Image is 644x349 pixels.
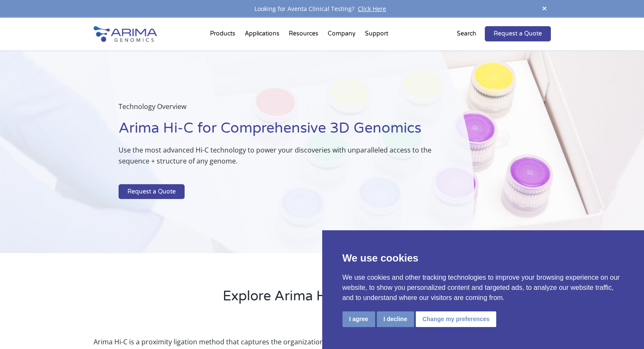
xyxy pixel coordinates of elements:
a: Request a Quote [485,26,551,41]
button: I decline [377,311,414,327]
p: We use cookies and other tracking technologies to improve your browsing experience on our website... [343,273,624,303]
button: Change my preferences [416,311,497,327]
h2: Explore Arima Hi-C Technology [94,287,551,312]
img: Arima-Genomics-logo [94,26,157,42]
p: We use cookies [343,251,624,266]
div: Looking for Aventa Clinical Testing? [94,3,551,14]
button: I agree [343,311,375,327]
a: Click Here [354,5,390,13]
p: Use the most advanced Hi-C technology to power your discoveries with unparalleled access to the s... [119,145,432,173]
a: Request a Quote [119,184,185,199]
h1: Arima Hi-C for Comprehensive 3D Genomics [119,119,432,145]
p: Search [457,28,476,39]
p: Technology Overview [119,101,432,119]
